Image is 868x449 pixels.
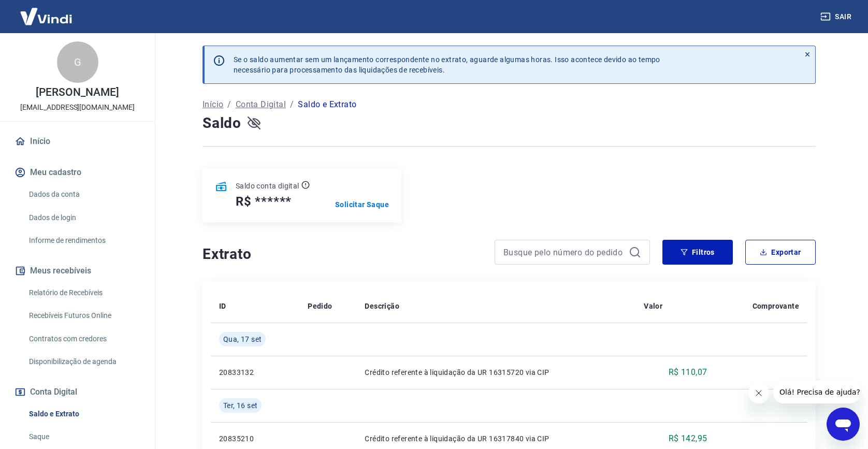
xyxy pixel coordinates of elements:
div: G [57,41,98,83]
button: Filtros [662,240,733,265]
p: Saldo e Extrato [298,98,356,111]
p: / [290,98,294,111]
button: Exportar [745,240,816,265]
input: Busque pelo número do pedido [503,244,625,260]
a: Conta Digital [236,98,286,111]
a: Disponibilização de agenda [25,351,142,372]
button: Conta Digital [12,381,142,403]
span: Qua, 17 set [223,334,262,344]
p: Descrição [365,301,399,311]
button: Meus recebíveis [12,259,142,282]
a: Saldo e Extrato [25,403,142,425]
p: Saldo conta digital [236,181,299,191]
a: Início [12,130,142,153]
p: Crédito referente à liquidação da UR 16315720 via CIP [365,367,627,378]
span: Ter, 16 set [223,400,257,411]
p: 20835210 [219,433,291,444]
a: Dados de login [25,207,142,228]
p: 20833132 [219,367,291,378]
iframe: Button to launch messaging window [827,408,860,441]
a: Início [202,98,223,111]
p: Valor [644,301,662,311]
p: ID [219,301,226,311]
iframe: Message from company [773,381,860,403]
p: [EMAIL_ADDRESS][DOMAIN_NAME] [20,102,135,113]
p: Comprovante [753,301,799,311]
p: [PERSON_NAME] [36,87,119,98]
button: Meu cadastro [12,161,142,184]
span: Olá! Precisa de ajuda? [6,7,87,16]
p: / [227,98,231,111]
a: Relatório de Recebíveis [25,282,142,303]
h4: Saldo [202,113,241,134]
p: Pedido [308,301,332,311]
p: Se o saldo aumentar sem um lançamento correspondente no extrato, aguarde algumas horas. Isso acon... [234,54,660,75]
button: Sair [818,7,856,26]
img: Vindi [12,1,80,32]
a: Dados da conta [25,184,142,205]
p: Crédito referente à liquidação da UR 16317840 via CIP [365,433,627,444]
a: Saque [25,426,142,447]
a: Informe de rendimentos [25,230,142,251]
iframe: Close message [748,383,769,403]
p: R$ 110,07 [669,366,707,379]
p: R$ 142,95 [669,432,707,445]
a: Solicitar Saque [335,199,389,210]
a: Recebíveis Futuros Online [25,305,142,326]
a: Contratos com credores [25,328,142,350]
h4: Extrato [202,244,482,265]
